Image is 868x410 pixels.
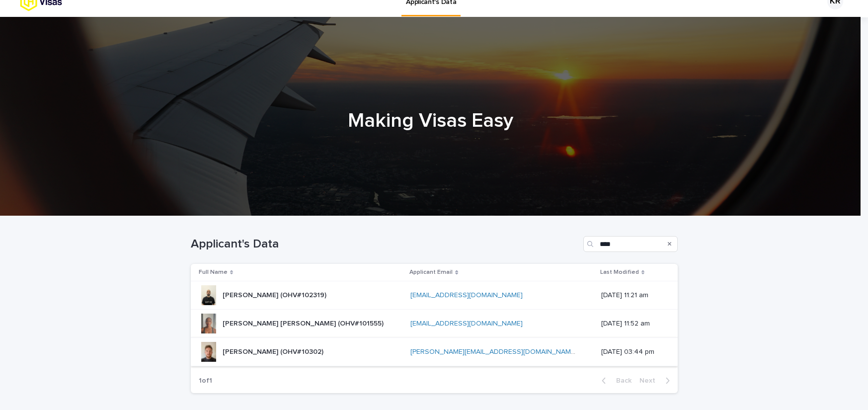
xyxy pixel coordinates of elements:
a: [PERSON_NAME][EMAIL_ADDRESS][DOMAIN_NAME] [410,348,577,355]
h1: Applicant's Data [191,237,579,251]
p: [DATE] 11:21 am [601,291,661,300]
p: Full Name [199,267,228,278]
span: Next [639,377,661,384]
p: [PERSON_NAME] (OHV#10302) [223,346,325,356]
input: Search [583,236,678,252]
span: Back [610,377,631,384]
p: Last Modified [600,267,639,278]
h1: Making Visas Easy [187,109,674,133]
button: Next [635,376,678,385]
p: [DATE] 11:52 am [601,320,661,328]
p: [PERSON_NAME] [PERSON_NAME] (OHV#101555) [223,318,386,328]
p: [PERSON_NAME] (OHV#102319) [223,289,328,300]
a: [EMAIL_ADDRESS][DOMAIN_NAME] [410,292,523,299]
tr: [PERSON_NAME] [PERSON_NAME] (OHV#101555)[PERSON_NAME] [PERSON_NAME] (OHV#101555) [EMAIL_ADDRESS][... [191,310,678,338]
p: [DATE] 03:44 pm [601,348,661,356]
p: Applicant Email [409,267,453,278]
p: 1 of 1 [191,369,220,393]
a: [EMAIL_ADDRESS][DOMAIN_NAME] [410,320,523,327]
tr: [PERSON_NAME] (OHV#10302)[PERSON_NAME] (OHV#10302) [PERSON_NAME][EMAIL_ADDRESS][DOMAIN_NAME] [DAT... [191,338,678,366]
tr: [PERSON_NAME] (OHV#102319)[PERSON_NAME] (OHV#102319) [EMAIL_ADDRESS][DOMAIN_NAME] [DATE] 11:21 am [191,281,678,310]
button: Back [594,376,635,385]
